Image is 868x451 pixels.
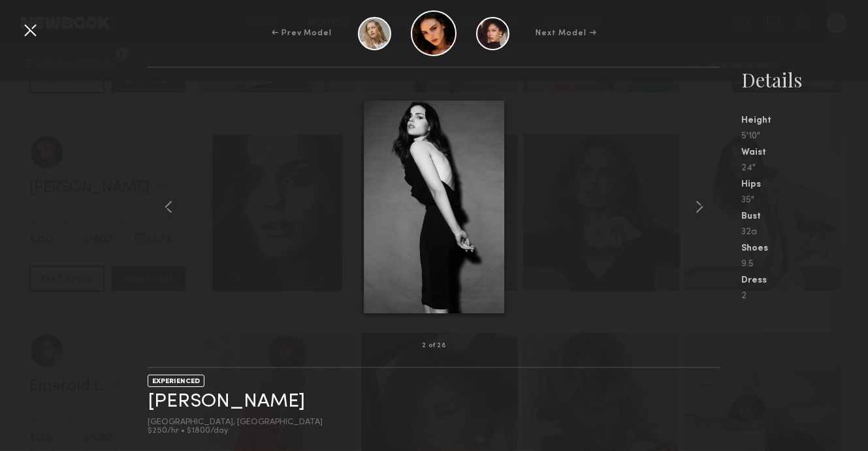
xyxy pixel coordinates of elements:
div: 32a [741,228,868,237]
div: 9.5 [741,260,868,269]
div: ← Prev Model [272,27,332,39]
div: EXPERIENCED [148,375,204,387]
div: 2 of 28 [422,343,446,349]
div: Hips [741,180,868,189]
div: Details [741,67,868,93]
div: 24" [741,164,868,173]
div: Dress [741,276,868,285]
div: Bust [741,212,868,221]
div: 5'10" [741,132,868,141]
div: 2 [741,292,868,301]
div: Next Model → [536,27,596,39]
div: [GEOGRAPHIC_DATA], [GEOGRAPHIC_DATA] [148,418,323,427]
div: $250/hr • $1800/day [148,427,323,435]
div: Waist [741,148,868,157]
div: Shoes [741,244,868,253]
a: [PERSON_NAME] [148,392,305,412]
div: Height [741,116,868,125]
div: 35" [741,196,868,205]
